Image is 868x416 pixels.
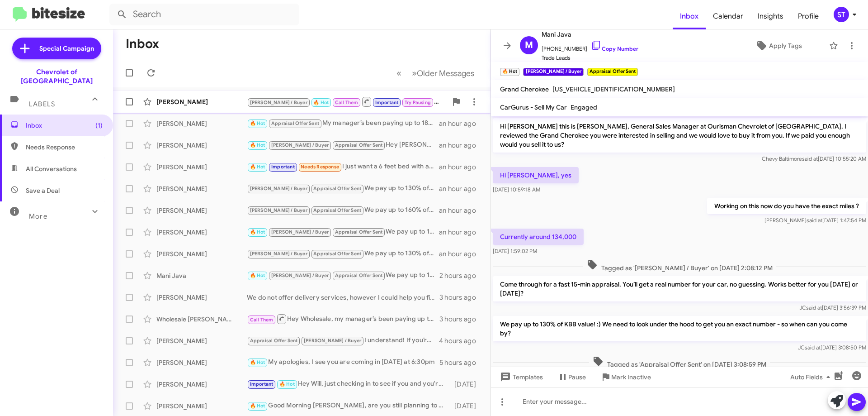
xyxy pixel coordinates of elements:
div: We pay up to 130% of KBB value! :) We need to look under the hood to get you an exact number - so... [247,183,439,194]
div: Hey Wholesale, my manager’s been paying up to 180% over market for trades this week. If yours qua... [247,313,439,325]
button: Next [406,64,480,82]
nav: Page navigation example [392,64,480,82]
span: [PERSON_NAME] / Buyer [271,273,329,278]
div: 3 hours ago [439,315,483,324]
div: Hey Will, just checking in to see if you and you're wife are available to stop by [DATE]? [247,379,450,389]
span: 🔥 Hot [250,229,265,235]
span: Appraisal Offer Sent [313,186,361,191]
span: Appraisal Offer Sent [271,120,319,126]
button: Auto Fields [783,369,841,385]
div: [DATE] [450,402,483,411]
span: 🔥 Hot [250,120,265,126]
span: Grand Cherokee [500,85,549,93]
span: CarGurus - Sell My Car [500,103,567,111]
button: Templates [491,369,550,385]
span: [US_VEHICLE_IDENTIFICATION_NUMBER] [552,85,675,93]
span: More [29,212,47,220]
div: 4 hours ago [439,336,483,345]
div: [DATE] [450,380,483,389]
button: Mark Inactive [593,369,658,385]
span: Appraisal Offer Sent [335,142,383,148]
div: an hour ago [439,141,483,150]
div: Hey [PERSON_NAME], my manager’s been paying up to 180% over market for trades this week. If yours... [247,140,439,150]
div: We pay up to 130% of KBB value! :) We need to look under the hood to get you an exact number - so... [247,270,439,281]
span: Tagged as 'Appraisal Offer Sent' on [DATE] 3:08:59 PM [589,356,770,369]
span: said at [806,304,822,311]
span: « [396,67,401,79]
div: [PERSON_NAME] [156,119,247,128]
span: 🔥 Hot [250,142,265,148]
span: Call Them [250,317,274,323]
span: Mark Inactive [611,369,651,385]
div: [PERSON_NAME] [156,97,247,106]
div: an hour ago [439,184,483,193]
span: Inbox [673,3,706,29]
div: We pay up to 160% of KBB value! :) We need to look under the hood to get you an exact number - so... [247,205,439,215]
div: Good Morning [PERSON_NAME], are you still planning to stop by this morning? [247,401,450,411]
div: an hour ago [439,228,483,237]
span: 🔥 Hot [250,273,265,278]
span: said at [807,217,822,224]
div: [PERSON_NAME] [156,249,247,258]
p: Hi [PERSON_NAME], yes [493,167,579,183]
a: Insights [750,3,791,29]
div: My apologies, I see you are coming in [DATE] at 6:30pm [247,357,439,368]
span: Labels [29,100,55,108]
span: Appraisal Offer Sent [313,207,361,213]
a: Special Campaign [12,38,101,59]
span: [PERSON_NAME] / Buyer [304,338,361,344]
span: All Conversations [26,164,77,173]
span: Needs Response [26,143,103,152]
span: Save a Deal [26,186,60,195]
span: Auto Fields [790,369,834,385]
div: 3 hours ago [439,293,483,302]
div: We pay up to 160% of KBB value! :) We need to look under the hood to get you an exact number - so... [247,227,439,237]
span: Appraisal Offer Sent [250,338,298,344]
button: Apply Tags [732,38,825,54]
span: [PERSON_NAME] / Buyer [250,186,307,191]
div: See you soon [247,96,447,107]
span: [PERSON_NAME] / Buyer [250,251,307,257]
span: Try Pausing [405,100,431,105]
div: [PERSON_NAME] [156,206,247,215]
p: Currently around 134,000 [493,229,584,245]
div: an hour ago [439,163,483,172]
span: Special Campaign [39,44,94,53]
div: ST [834,7,849,22]
small: [PERSON_NAME] / Buyer [523,68,583,76]
span: Templates [498,369,543,385]
div: 2 hours ago [439,271,483,280]
div: I just want a 6 feet bed with access cab [247,162,439,172]
p: We pay up to 130% of KBB value! :) We need to look under the hood to get you an exact number - so... [493,316,866,341]
div: [PERSON_NAME] [156,141,247,150]
a: Profile [791,3,826,29]
span: Appraisal Offer Sent [335,273,383,278]
span: [DATE] 1:59:02 PM [493,248,537,254]
div: [PERSON_NAME] [156,293,247,302]
span: Older Messages [417,68,474,78]
span: [PHONE_NUMBER] [542,40,638,53]
span: (1) [95,121,103,130]
div: [PERSON_NAME] [156,336,247,345]
button: ST [826,7,858,22]
div: an hour ago [439,119,483,128]
span: Call Them [335,100,359,105]
span: Apply Tags [769,38,802,54]
div: [PERSON_NAME] [156,228,247,237]
div: Wholesale [PERSON_NAME] [156,315,247,324]
span: Appraisal Offer Sent [335,229,383,235]
span: [PERSON_NAME] / Buyer [271,229,329,235]
a: Copy Number [591,45,638,52]
button: Pause [550,369,593,385]
div: We do not offer delivery services, however I could help you find a shipping company that you coul... [247,293,439,302]
div: [PERSON_NAME] [156,402,247,411]
span: said at [802,155,818,162]
div: [PERSON_NAME] [156,380,247,389]
span: JC [DATE] 3:08:50 PM [798,344,866,351]
span: said at [805,344,821,351]
p: Working on this now do you have the exact miles ? [707,198,866,214]
a: Calendar [706,3,750,29]
span: Appraisal Offer Sent [313,251,361,257]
